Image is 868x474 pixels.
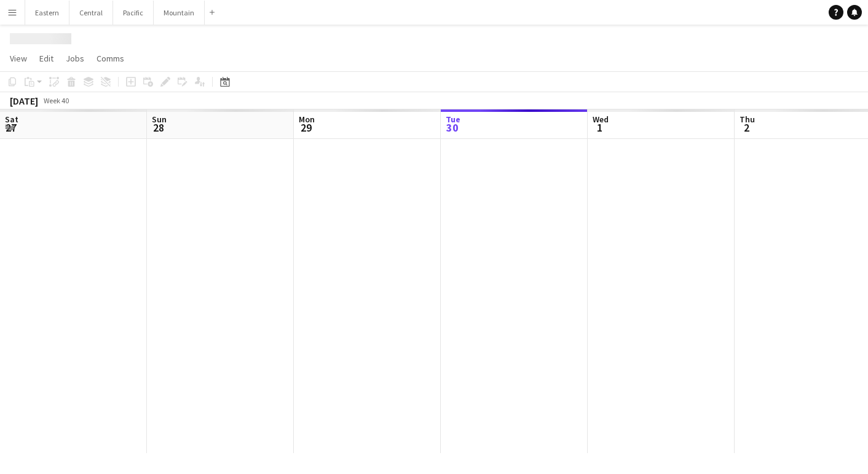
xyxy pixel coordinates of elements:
a: Jobs [61,50,89,66]
a: Edit [34,50,58,66]
span: Edit [39,53,53,64]
span: Comms [97,53,124,64]
span: Mon [299,114,315,125]
span: 2 [738,120,755,135]
a: View [5,50,32,66]
span: 1 [591,120,609,135]
button: Pacific [113,1,154,25]
span: Sat [5,114,18,125]
span: 27 [3,120,18,135]
span: 29 [297,120,315,135]
button: Central [69,1,113,25]
span: Wed [593,114,609,125]
div: [DATE] [10,95,38,107]
span: 28 [150,120,167,135]
span: Week 40 [41,96,71,105]
span: Tue [446,114,460,125]
span: 30 [444,120,460,135]
span: Sun [152,114,167,125]
span: Thu [740,114,755,125]
a: Comms [92,50,129,66]
button: Mountain [154,1,205,25]
span: Jobs [66,53,84,64]
span: View [10,53,27,64]
button: Eastern [25,1,69,25]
